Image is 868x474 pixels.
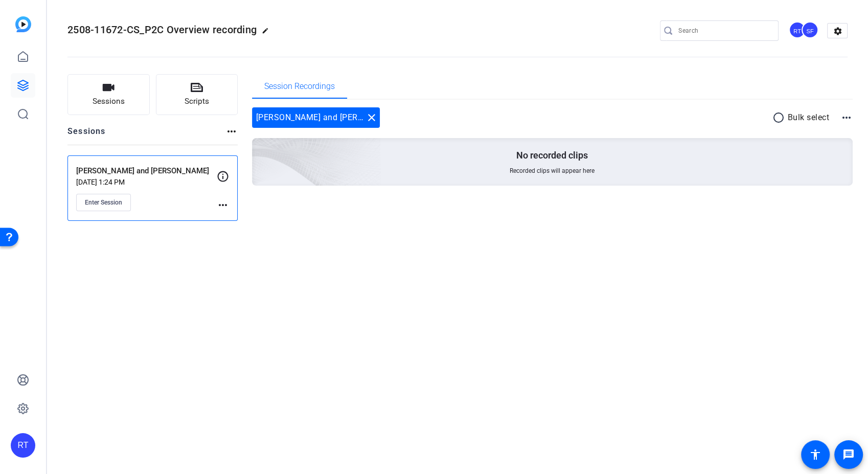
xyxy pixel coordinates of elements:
span: 2508-11672-CS_P2C Overview recording [67,24,257,36]
mat-icon: more_horiz [217,199,229,211]
button: Sessions [67,74,150,115]
mat-icon: radio_button_unchecked [772,111,788,124]
div: RT [789,21,806,38]
img: blue-gradient.svg [15,16,31,32]
div: RT [11,433,35,458]
img: embarkstudio-empty-session.png [138,37,381,259]
span: Enter Session [85,198,122,207]
mat-icon: accessibility [809,448,821,461]
span: Scripts [185,96,209,107]
button: Scripts [156,74,238,115]
p: [PERSON_NAME] and [PERSON_NAME] [76,165,217,177]
div: [PERSON_NAME] and [PERSON_NAME] [252,107,380,128]
input: Search [678,25,770,37]
span: Recorded clips will appear here [510,167,595,175]
mat-icon: edit [262,27,274,39]
div: SF [802,21,818,38]
p: [DATE] 1:24 PM [76,178,217,186]
mat-icon: more_horiz [840,111,853,124]
span: Sessions [93,96,125,107]
mat-icon: more_horiz [225,125,238,138]
p: No recorded clips [516,149,588,162]
span: Session Recordings [264,82,335,91]
ngx-avatar: Shannon Feiszli [802,21,819,39]
mat-icon: settings [828,24,848,39]
ngx-avatar: Rob Thomas [789,21,807,39]
h2: Sessions [67,125,106,145]
p: Bulk select [788,111,830,124]
mat-icon: close [366,111,378,124]
button: Enter Session [76,194,131,211]
mat-icon: message [842,448,855,461]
